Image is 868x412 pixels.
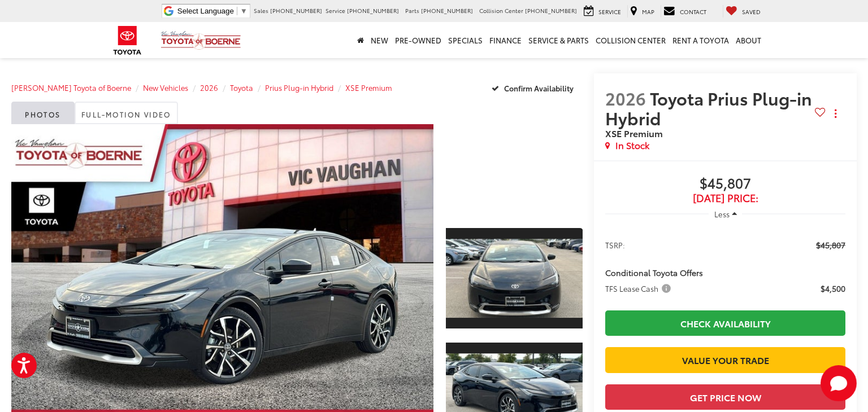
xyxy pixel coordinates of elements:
span: Sales [254,6,268,15]
span: Collision Center [479,6,523,15]
span: Saved [742,7,761,16]
span: Service [598,7,621,16]
a: Photos [11,102,75,124]
svg: Start Chat [821,365,857,401]
a: Value Your Trade [605,347,845,372]
a: About [732,22,765,58]
a: Collision Center [592,22,669,58]
img: 2026 Toyota Prius Plug-in Hybrid XSE Premium [444,239,584,318]
a: Select Language​ [177,7,248,15]
img: Toyota [106,22,149,59]
a: Pre-Owned [392,22,445,58]
button: TFS Lease Cash [605,283,675,294]
span: dropdown dots [835,109,836,118]
span: [PHONE_NUMBER] [347,6,399,15]
img: Vic Vaughan Toyota of Boerne [160,30,241,50]
span: In Stock [615,139,649,152]
a: Rent a Toyota [669,22,732,58]
a: Finance [486,22,525,58]
span: Confirm Availability [504,83,574,93]
div: View Full-Motion Video [446,124,583,215]
a: Full-Motion Video [75,102,178,124]
a: Expand Photo 1 [446,227,583,330]
a: Service & Parts: Opens in a new tab [525,22,592,58]
a: XSE Premium [345,82,392,93]
button: Toggle Chat Window [821,365,857,401]
a: My Saved Vehicles [723,5,763,17]
span: TFS Lease Cash [605,283,673,294]
button: Actions [826,104,845,124]
span: $4,500 [821,283,845,294]
a: [PERSON_NAME] Toyota of Boerne [11,82,131,93]
span: $45,807 [605,176,845,192]
span: [PHONE_NUMBER] [525,6,577,15]
span: Service [325,6,345,15]
button: Get Price Now [605,384,845,410]
button: Confirm Availability [485,78,583,98]
a: Prius Plug-in Hybrid [265,82,333,93]
span: TSRP: [605,239,625,251]
span: $45,807 [816,239,845,251]
span: Contact [680,7,706,16]
a: Toyota [230,82,253,93]
a: Service [581,5,624,17]
span: [DATE] Price: [605,192,845,204]
a: New [367,22,392,58]
span: ▼ [240,7,248,15]
span: Map [642,7,654,16]
span: [PHONE_NUMBER] [270,6,322,15]
a: Map [627,5,657,17]
a: Home [354,22,367,58]
span: ​ [237,7,237,15]
span: Select Language [177,7,234,15]
a: 2026 [200,82,218,93]
span: Toyota Prius Plug-in Hybrid [605,86,812,130]
span: Conditional Toyota Offers [605,267,703,278]
span: 2026 [605,86,646,110]
a: Contact [661,5,709,17]
span: Parts [405,6,419,15]
span: XSE Premium [605,126,663,139]
a: Check Availability [605,310,845,336]
span: [PHONE_NUMBER] [421,6,473,15]
a: New Vehicles [143,82,188,93]
a: Specials [445,22,486,58]
button: Less [709,204,743,224]
span: Less [714,209,730,219]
